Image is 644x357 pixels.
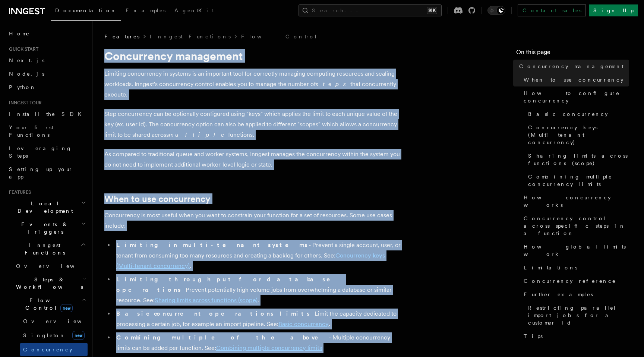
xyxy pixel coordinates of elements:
a: Next.js [6,54,88,67]
a: When to use concurrency [104,194,210,204]
a: Combining multiple concurrency limits [216,344,322,351]
span: Concurrency [23,347,72,353]
span: Restricting parallel import jobs for a customer id [528,304,629,326]
strong: Combining multiple of the above [116,334,329,341]
p: As compared to traditional queue and worker systems, Inngest manages the concurrency within the s... [104,149,402,170]
li: - Prevent a single account, user, or tenant from consuming too many resources and creating a back... [114,240,402,271]
span: Events & Triggers [6,221,81,236]
a: Inngest Functions [150,33,231,40]
a: Restricting parallel import jobs for a customer id [525,301,629,329]
span: Tips [524,332,543,340]
span: new [72,331,85,340]
span: Combining multiple concurrency limits [528,173,629,188]
span: Home [9,30,30,37]
span: Next.js [9,57,44,63]
span: Install the SDK [9,111,86,117]
a: Combining multiple concurrency limits [525,170,629,191]
p: Limiting concurrency in systems is an important tool for correctly managing computing resources a... [104,69,402,100]
a: Overview [20,315,88,328]
a: Sharing limits across functions (scope) [155,297,258,304]
strong: Basic concurrent operations limits [116,310,311,317]
h4: On this page [516,48,629,60]
a: How concurrency works [521,191,629,212]
span: Singleton [23,332,66,338]
span: Concurrency management [519,63,624,70]
a: Flow Control [241,33,318,40]
span: Steps & Workflows [13,276,83,291]
a: Leveraging Steps [6,142,88,162]
strong: Limiting throughput for database operations [116,276,341,293]
span: Your first Functions [9,124,53,138]
a: Concurrency reference [521,274,629,288]
a: Limitations [521,261,629,274]
a: Sharing limits across functions (scope) [525,149,629,170]
span: Flow Control [13,297,82,312]
span: Documentation [55,7,117,13]
button: Inngest Functions [6,238,88,259]
p: Concurrency is most useful when you want to constrain your function for a set of resources. Some ... [104,210,402,231]
span: Concurrency keys (Multi-tenant concurrency) [528,124,629,146]
span: Features [6,189,31,195]
p: Step concurrency can be optionally configured using "keys" which applies the limit to each unique... [104,109,402,140]
a: Sign Up [589,4,638,16]
a: Contact sales [518,4,586,16]
span: AgentKit [174,7,214,13]
span: Setting up your app [9,166,73,180]
span: How global limits work [524,243,629,258]
span: Examples [126,7,165,13]
li: - Multiple concurrency limits can be added per function. See: [114,332,402,353]
span: Concurrency control across specific steps in a function [524,215,629,237]
button: Toggle dark mode [487,6,505,15]
em: multiple [169,131,228,138]
button: Steps & Workflows [13,273,88,294]
em: steps [316,80,350,88]
a: Home [6,27,88,40]
span: How to configure concurrency [524,89,629,104]
button: Local Development [6,197,88,218]
a: Singletonnew [20,328,88,343]
span: Sharing limits across functions (scope) [528,152,629,167]
span: Inngest Functions [6,241,80,256]
h1: Concurrency management [104,49,402,63]
span: Concurrency reference [524,277,616,285]
a: Basic concurrency [525,107,629,121]
a: Setting up your app [6,162,88,183]
span: Node.js [9,71,44,77]
span: Inngest tour [6,100,42,106]
a: Concurrency [20,343,88,356]
li: - Limit the capacity dedicated to processing a certain job, for example an import pipeline. See: . [114,309,402,329]
span: How concurrency works [524,194,629,209]
span: Overview [16,263,93,269]
a: Your first Functions [6,121,88,142]
a: Basic concurrency [278,320,329,328]
a: Examples [121,2,170,20]
button: Events & Triggers [6,218,88,238]
a: Overview [13,259,88,273]
span: Further examples [524,291,593,298]
a: Concurrency management [516,60,629,73]
a: Python [6,80,88,94]
a: Concurrency control across specific steps in a function [521,212,629,240]
span: Basic concurrency [528,110,608,118]
a: AgentKit [170,2,218,20]
strong: Limiting in multi-tenant systems [116,241,309,249]
span: Overview [23,318,100,324]
button: Search...⌘K [299,4,442,16]
span: Limitations [524,264,577,271]
a: Tips [521,329,629,343]
a: How to configure concurrency [521,86,629,107]
span: Quick start [6,46,38,52]
a: How global limits work [521,240,629,261]
span: Leveraging Steps [9,145,72,159]
a: Install the SDK [6,107,88,121]
a: When to use concurrency [521,73,629,86]
span: new [60,304,73,312]
span: Python [9,84,36,90]
a: Further examples [521,288,629,301]
button: Flow Controlnew [13,294,88,315]
a: Concurrency keys (Multi-tenant concurrency) [525,121,629,149]
kbd: ⌘K [427,7,437,14]
span: Features [104,33,139,40]
span: When to use concurrency [524,76,624,83]
span: Local Development [6,200,81,215]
